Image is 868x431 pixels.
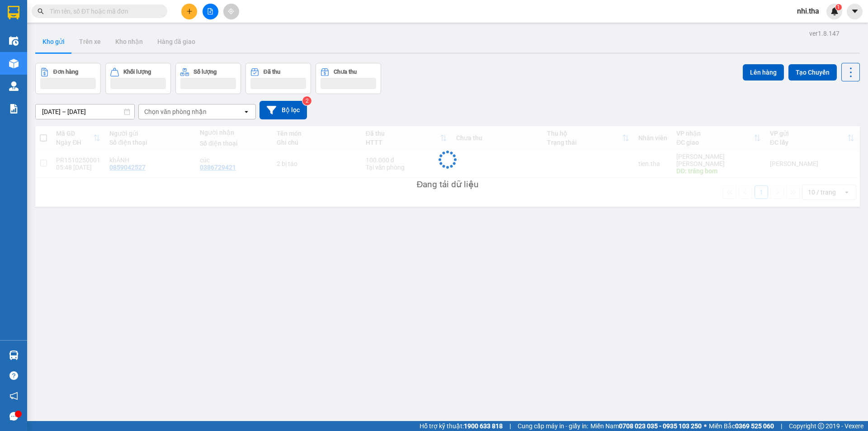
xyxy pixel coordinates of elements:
[108,31,150,52] button: Kho nhận
[35,63,101,94] button: Đơn hàng
[9,392,18,400] span: notification
[50,6,156,16] input: Tìm tên, số ĐT hoặc mã đơn
[181,4,197,19] button: plus
[590,421,702,431] span: Miền Nam
[509,421,511,431] span: |
[743,64,784,81] button: Lên hàng
[53,69,78,75] div: Đơn hàng
[709,421,774,431] span: Miền Bắc
[193,69,217,75] div: Số lượng
[847,4,863,19] button: caret-down
[72,31,108,52] button: Trên xe
[228,8,234,14] span: aim
[851,7,859,15] span: caret-down
[203,4,218,19] button: file-add
[38,8,44,14] span: search
[835,4,842,10] sup: 1
[781,421,782,431] span: |
[35,31,72,52] button: Kho gửi
[8,6,19,19] img: logo-vxr
[334,69,357,75] div: Chưa thu
[518,421,588,431] span: Cung cấp máy in - giấy in:
[837,4,840,10] span: 1
[704,424,707,428] span: ⚪️
[619,422,702,430] strong: 0708 023 035 - 0935 103 250
[150,31,203,52] button: Hàng đã giao
[186,8,193,14] span: plus
[264,69,280,75] div: Đã thu
[788,64,837,81] button: Tạo Chuyến
[420,421,503,431] span: Hỗ trợ kỹ thuật:
[175,63,241,94] button: Số lượng
[464,422,503,430] strong: 1900 633 818
[9,104,19,114] img: solution-icon
[790,5,826,17] span: nhi.tha
[223,4,239,19] button: aim
[809,28,840,38] div: ver 1.8.147
[245,63,311,94] button: Đã thu
[302,96,311,105] sup: 2
[144,107,207,116] div: Chọn văn phòng nhận
[9,81,19,91] img: warehouse-icon
[207,8,213,14] span: file-add
[316,63,381,94] button: Chưa thu
[417,178,479,191] div: Đang tải dữ liệu
[735,422,774,430] strong: 0369 525 060
[123,69,151,75] div: Khối lượng
[9,371,18,380] span: question-circle
[9,412,18,421] span: message
[243,108,250,115] svg: open
[830,7,839,15] img: icon-new-feature
[9,350,19,360] img: warehouse-icon
[818,423,824,429] span: copyright
[9,36,19,46] img: warehouse-icon
[105,63,171,94] button: Khối lượng
[36,104,134,119] input: Select a date range.
[259,101,307,119] button: Bộ lọc
[9,59,19,68] img: warehouse-icon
